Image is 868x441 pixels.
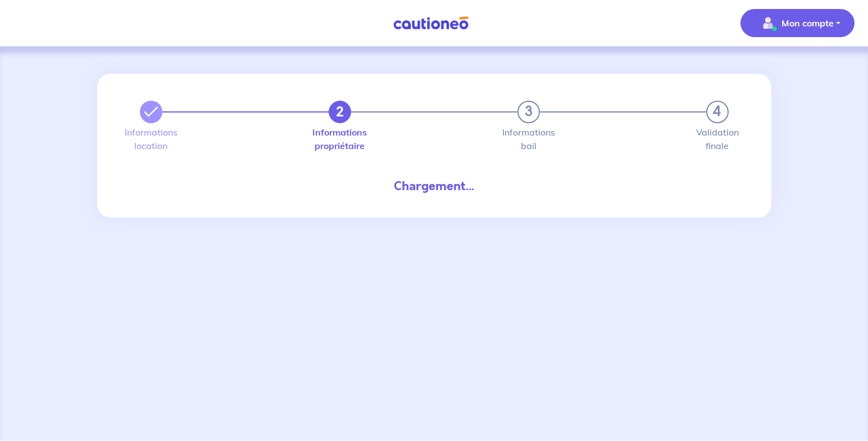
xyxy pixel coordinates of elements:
label: Informations bail [517,128,540,150]
button: 2 [329,101,351,123]
div: Chargement... [131,177,738,195]
img: illu_account_valid_menu.svg [759,14,777,32]
button: illu_account_valid_menu.svgMon compte [740,9,855,37]
p: Mon compte [781,16,834,30]
label: Validation finale [706,128,729,150]
label: Informations location [140,128,162,150]
img: Cautioneo [389,16,473,30]
label: Informations propriétaire [329,128,351,150]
